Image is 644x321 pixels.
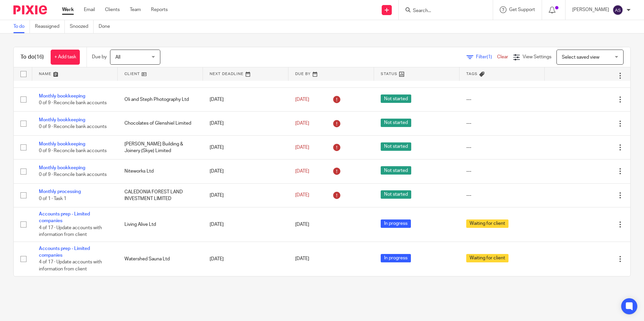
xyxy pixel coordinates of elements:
a: Monthly bookkeeping [39,166,85,170]
div: --- [466,144,538,151]
span: Not started [381,166,411,175]
span: Waiting for client [466,219,508,228]
p: [PERSON_NAME] [572,6,609,13]
input: Search [412,8,473,14]
a: Work [62,6,74,13]
td: [DATE] [203,207,288,242]
span: Not started [381,190,411,199]
span: [DATE] [295,121,309,126]
td: Chocolates of Glenshiel Limited [118,112,203,135]
span: Get Support [509,7,535,12]
a: Clear [497,55,508,59]
span: Not started [381,142,411,151]
a: Monthly bookkeeping [39,118,85,122]
td: Living Alive Ltd [118,207,203,242]
span: (1) [487,55,492,59]
span: [DATE] [295,193,309,198]
img: Pixie [13,5,47,14]
span: Filter [476,55,497,59]
span: Not started [381,119,411,127]
span: 0 of 9 · Reconcile bank accounts [39,77,107,81]
img: svg%3E [612,5,623,15]
div: --- [466,120,538,127]
span: Select saved view [562,55,599,60]
a: To do [13,20,30,33]
span: [DATE] [295,97,309,102]
a: Reports [151,6,168,13]
span: 0 of 9 · Reconcile bank accounts [39,148,107,153]
td: [DATE] [203,87,288,111]
a: Team [130,6,141,13]
span: 0 of 1 · Task 1 [39,196,66,201]
span: 4 of 17 · Update accounts with information from client [39,260,102,272]
span: 0 of 9 · Reconcile bank accounts [39,125,107,129]
span: All [115,55,120,60]
a: Accounts prep - Limited companies [39,212,90,223]
td: [DATE] [203,242,288,276]
span: In progress [381,219,411,228]
span: [DATE] [295,222,309,227]
div: --- [466,96,538,103]
span: Waiting for client [466,254,508,262]
a: Reassigned [35,20,65,33]
a: Clients [105,6,120,13]
span: [DATE] [295,145,309,150]
td: Niteworks Ltd [118,159,203,183]
span: View Settings [523,55,551,59]
td: CALEDONIA FOREST LAND INVESTMENT LIMITED [118,183,203,207]
span: [DATE] [295,169,309,174]
span: Tags [466,72,478,76]
a: Done [99,20,115,33]
a: Email [84,6,95,13]
td: [DATE] [203,112,288,135]
a: Monthly bookkeeping [39,142,85,146]
td: Watershed Sauna Ltd [118,242,203,276]
span: In progress [381,254,411,262]
td: [DATE] [203,159,288,183]
td: [DATE] [203,183,288,207]
td: [DATE] [203,135,288,159]
div: --- [466,168,538,175]
h1: To do [20,54,44,61]
a: Monthly processing [39,189,81,194]
td: Oli and Steph Photography Ltd [118,87,203,111]
div: --- [466,192,538,199]
span: 0 of 9 · Reconcile bank accounts [39,101,107,105]
td: [PERSON_NAME] Building & Joinery (Skye) Limited [118,135,203,159]
span: [DATE] [295,257,309,261]
span: (16) [35,54,44,60]
a: Accounts prep - Limited companies [39,246,90,258]
p: Due by [92,54,107,60]
a: + Add task [51,50,80,65]
span: Not started [381,94,411,103]
a: Snoozed [70,20,94,33]
span: 0 of 9 · Reconcile bank accounts [39,173,107,177]
a: Monthly bookkeeping [39,94,85,99]
span: 4 of 17 · Update accounts with information from client [39,226,102,237]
